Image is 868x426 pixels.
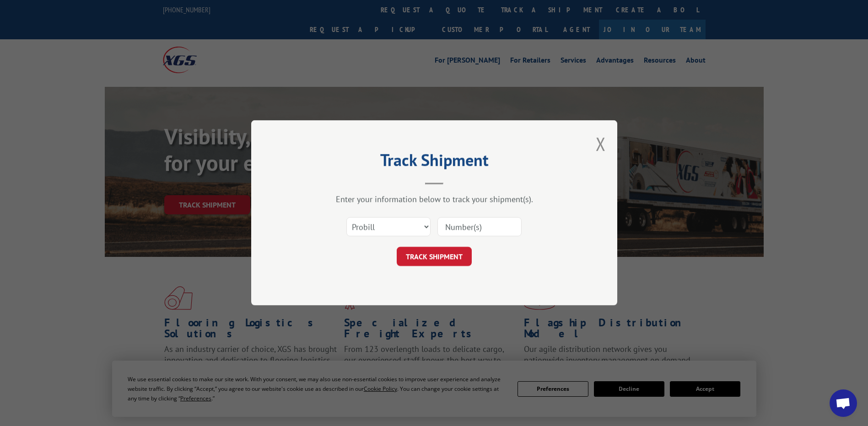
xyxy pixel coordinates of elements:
button: Close modal [596,132,606,156]
h2: Track Shipment [297,154,571,171]
div: Enter your information below to track your shipment(s). [297,194,571,205]
div: Open chat [830,389,857,417]
input: Number(s) [437,218,522,237]
button: TRACK SHIPMENT [397,247,472,266]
